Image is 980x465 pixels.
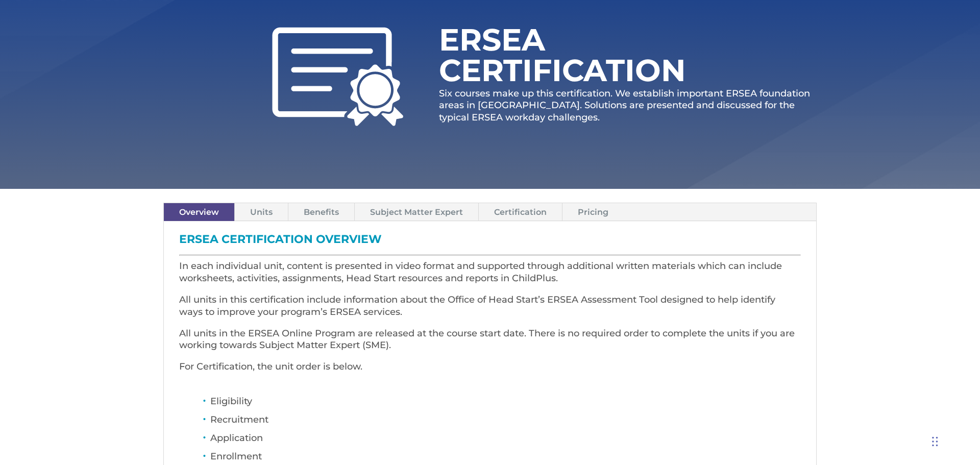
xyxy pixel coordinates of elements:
span: Eligibility [210,396,252,407]
span: Enrollment [210,451,262,462]
iframe: Chat Widget [929,416,980,465]
span: All units in the ERSEA Online Program are released at the course start date. There is no required... [179,328,795,351]
span: For Certification, the unit order is below. [179,361,362,372]
a: Certification [479,203,562,221]
span: In each individual unit, content is presented in video format and supported through additional wr... [179,260,782,284]
a: Overview [164,203,234,221]
p: Six courses make up this certification. We establish important ERSEA foundation areas in [GEOGRAP... [439,88,817,124]
p: All units in this certification include information about the Office of Head Start’s ERSEA Assess... [179,294,801,328]
a: Units [235,203,288,221]
span: Application [210,432,263,444]
a: Benefits [288,203,354,221]
h1: ERSEA Certification [439,25,709,91]
h3: ERSEA Certification Overview [179,234,801,250]
a: Pricing [562,203,624,221]
span: Recruitment [210,414,268,425]
a: Subject Matter Expert [355,203,478,221]
div: Drag [932,426,938,457]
